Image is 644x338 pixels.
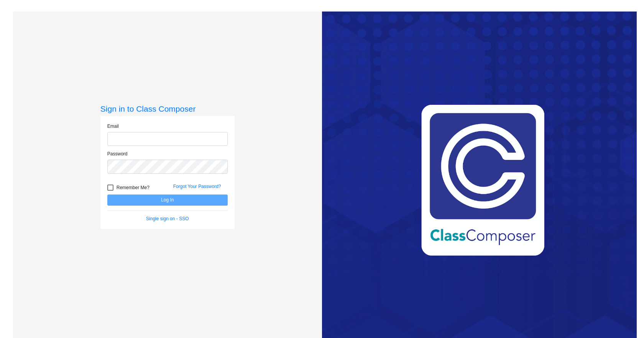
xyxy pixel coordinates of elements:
button: Log In [107,195,228,206]
h3: Sign in to Class Composer [100,104,235,114]
a: Forgot Your Password? [173,184,221,189]
label: Password [107,150,128,157]
label: Email [107,123,119,130]
span: Remember Me? [117,183,149,192]
a: Single sign on - SSO [146,216,189,221]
